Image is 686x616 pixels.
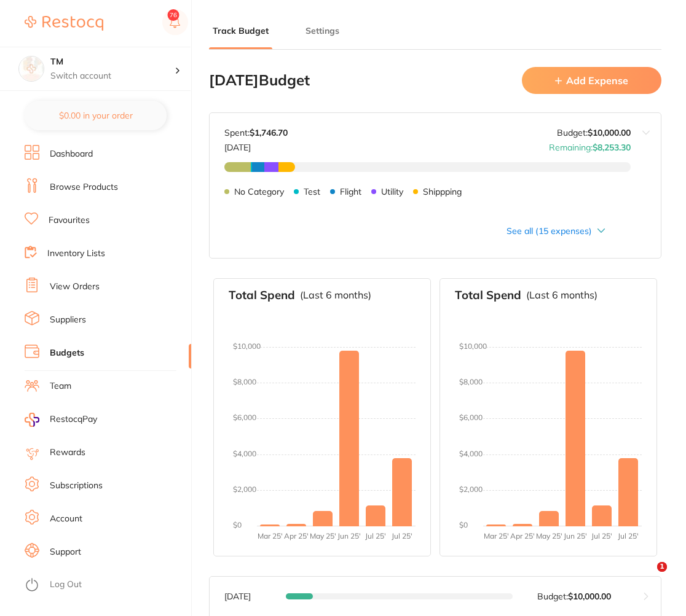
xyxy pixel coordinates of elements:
button: $0.00 in your order [25,101,167,130]
a: View Orders [50,281,100,293]
p: Test [304,187,320,197]
a: Subscriptions [50,480,103,492]
p: (Last 6 months) [300,289,371,300]
strong: $1,746.70 [250,127,288,138]
strong: $8,253.30 [593,142,631,153]
a: Favourites [49,214,90,227]
p: Utility [381,187,403,197]
a: Dashboard [50,148,93,160]
h4: TM [50,56,175,68]
strong: $10,000.00 [588,127,631,138]
a: Budgets [50,347,84,359]
p: Flight [340,187,361,197]
a: Inventory Lists [47,248,105,260]
a: Log Out [50,579,82,591]
p: Budget: [537,591,611,601]
img: TM [19,57,44,81]
p: No Category [234,187,284,197]
h2: [DATE] Budget [209,72,310,89]
iframe: Intercom live chat [632,562,661,591]
span: 1 [657,562,667,572]
p: [DATE] [224,138,288,152]
a: Browse Products [50,181,118,193]
p: (Last 6 months) [526,289,597,300]
h3: Total Spend [455,289,521,302]
button: Log Out [25,575,187,595]
p: Spent: [224,128,288,138]
p: Shippping [423,187,462,197]
a: RestocqPay [25,413,97,427]
a: Rewards [50,446,85,459]
img: RestocqPay [25,413,39,427]
span: RestocqPay [50,413,97,426]
button: Track Budget [209,25,272,37]
button: Add Expense [522,67,661,93]
p: [DATE] [224,591,281,601]
p: Switch account [50,70,175,82]
img: Restocq Logo [25,16,103,31]
a: Suppliers [50,314,86,326]
a: Support [50,546,81,558]
p: Budget: [557,128,631,138]
a: Restocq Logo [25,9,103,37]
a: Account [50,513,82,525]
h3: Total Spend [229,289,295,302]
strong: $10,000.00 [568,591,611,602]
a: Team [50,380,71,392]
p: Remaining: [549,138,631,152]
button: Settings [302,25,343,37]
